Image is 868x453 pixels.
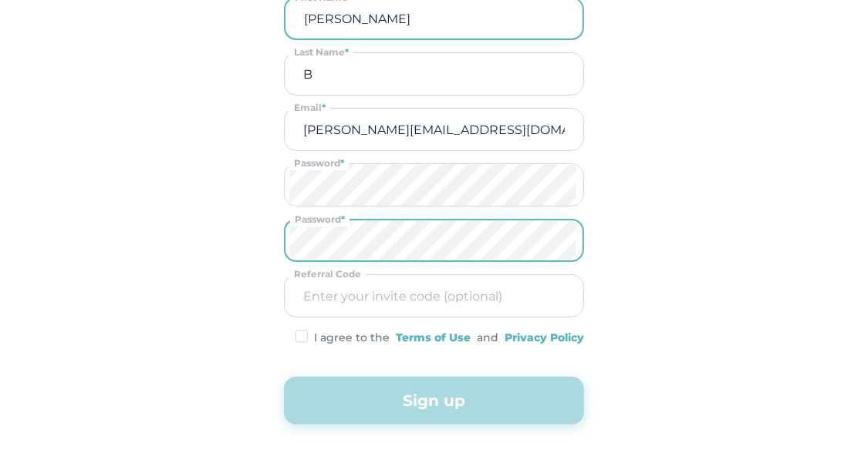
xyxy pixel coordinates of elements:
[284,377,584,424] button: Sign up
[290,213,350,226] div: Password
[289,275,579,317] input: Enter your invite code (optional)
[396,330,471,346] div: Terms of Use
[289,109,579,150] input: Email
[289,267,366,281] div: Referral Code
[477,330,498,346] div: and
[296,330,308,343] img: Rectangle%20451.svg
[289,101,330,115] div: Email
[289,156,349,170] div: Password
[289,45,353,59] div: Last Name
[505,330,584,346] div: Privacy Policy
[314,330,390,346] div: I agree to the
[289,53,579,95] input: Last Name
